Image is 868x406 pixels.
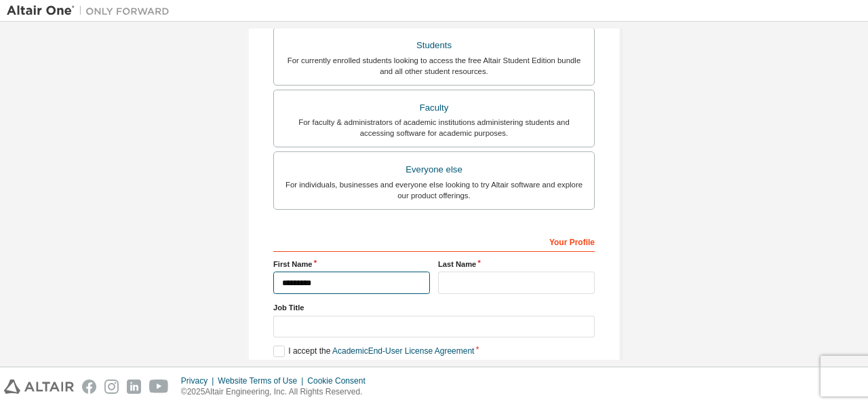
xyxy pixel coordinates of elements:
img: linkedin.svg [127,380,141,394]
div: For currently enrolled students looking to access the free Altair Student Edition bundle and all ... [282,55,586,77]
div: Everyone else [282,160,586,179]
img: youtube.svg [149,380,169,394]
a: Academic End-User License Agreement [332,346,474,356]
label: First Name [273,259,430,270]
img: instagram.svg [104,380,119,394]
div: Website Terms of Use [218,375,307,386]
img: altair_logo.svg [4,380,74,394]
label: I accept the [273,346,474,357]
p: © 2025 Altair Engineering, Inc. All Rights Reserved. [181,386,374,398]
label: Job Title [273,302,595,313]
img: facebook.svg [82,380,96,394]
div: Students [282,36,586,55]
img: Altair One [7,4,176,18]
div: Privacy [181,375,218,386]
div: For faculty & administrators of academic institutions administering students and accessing softwa... [282,117,586,139]
div: Your Profile [273,230,595,252]
div: Faculty [282,98,586,117]
div: Cookie Consent [307,375,373,386]
label: Last Name [438,259,595,270]
div: For individuals, businesses and everyone else looking to try Altair software and explore our prod... [282,179,586,201]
